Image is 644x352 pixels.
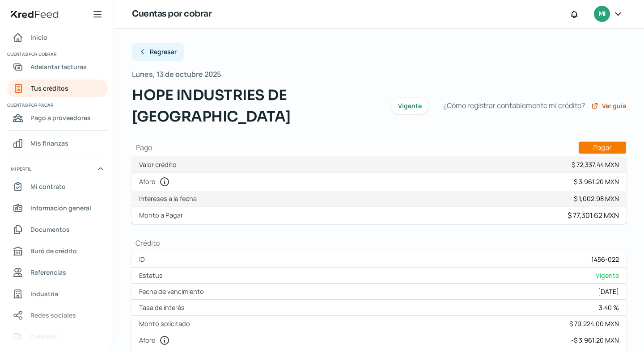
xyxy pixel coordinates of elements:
div: [DATE] [598,287,619,296]
span: Adelantar facturas [30,61,87,72]
a: Tus créditos [7,80,108,97]
button: Regresar [132,43,184,61]
a: Información general [7,199,108,217]
span: Documentos [30,224,70,235]
a: Ver guía [591,102,626,109]
label: Monto a Pagar [139,211,186,219]
label: Valor crédito [139,160,180,169]
h1: Cuentas por cobrar [132,8,212,21]
h1: Pago [132,142,626,153]
span: Ver guía [602,103,626,109]
label: Intereses a la fecha [139,194,200,203]
span: Vigente [398,103,422,109]
label: Aforo [139,335,174,346]
div: - $ 3,961.20 MXN [571,336,619,344]
label: Tasa de interés [139,303,188,312]
label: Fecha de vencimiento [139,287,208,296]
a: Inicio [7,29,108,46]
span: Buró de crédito [30,245,77,256]
span: Cuentas por pagar [7,101,106,109]
span: HOPE INDUSTRIES DE [GEOGRAPHIC_DATA] [132,84,380,127]
div: $ 72,337.44 MXN [572,160,619,169]
span: Referencias [30,267,66,278]
span: Cuentas por cobrar [7,50,106,58]
a: Adelantar facturas [7,58,108,76]
span: Colateral [30,331,58,342]
span: MI [598,9,606,20]
div: $ 77,301.62 MXN [568,210,619,220]
span: Información general [30,202,91,214]
span: Industria [30,288,58,299]
a: Mi contrato [7,178,108,196]
a: Buró de crédito [7,242,108,260]
label: Estatus [139,271,166,280]
div: 3.40 % [599,303,619,312]
a: Pago a proveedores [7,109,108,127]
span: Pago a proveedores [30,112,91,123]
a: Industria [7,285,108,303]
span: Redes sociales [30,310,76,321]
div: $ 79,224.00 MXN [569,319,619,328]
span: Tus créditos [31,83,68,94]
label: Monto solicitado [139,319,194,328]
a: Documentos [7,221,108,239]
label: ID [139,255,148,264]
span: Vigente [596,271,619,280]
span: Mi contrato [30,181,66,192]
span: Lunes, 13 de octubre 2025 [132,68,221,81]
a: Referencias [7,264,108,281]
h1: Crédito [132,238,626,248]
span: Inicio [30,32,47,43]
a: Mis finanzas [7,134,108,152]
span: Regresar [150,49,177,55]
button: Pagar [579,142,626,153]
div: $ 1,002.98 MXN [574,194,619,203]
span: ¿Cómo registrar contablemente mi crédito? [443,99,585,112]
a: Redes sociales [7,306,108,324]
div: 1456-022 [591,255,619,264]
span: Mis finanzas [30,138,68,149]
div: $ 3,961.20 MXN [574,177,619,186]
label: Aforo [139,176,174,187]
span: Mi perfil [11,165,31,173]
a: Colateral [7,328,108,346]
